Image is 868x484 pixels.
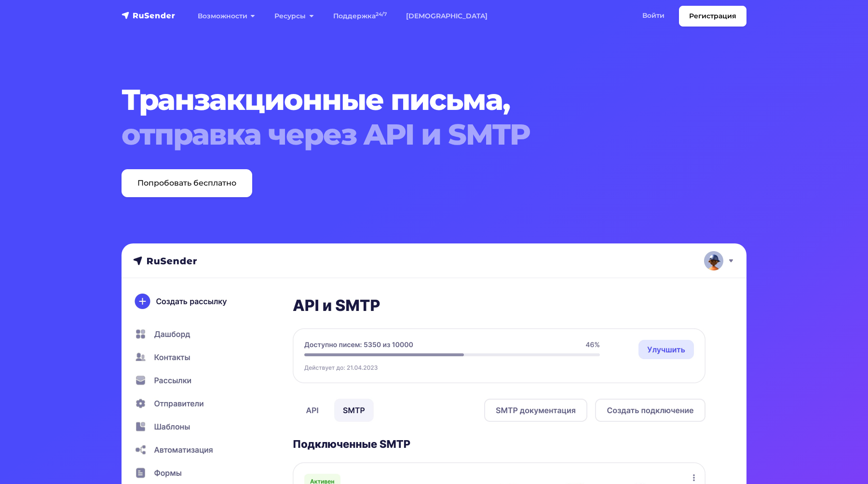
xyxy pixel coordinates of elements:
a: Попробовать бесплатно [122,169,252,197]
a: Поддержка24/7 [324,6,396,26]
a: Регистрация [679,6,746,27]
a: Войти [633,6,674,26]
span: отправка через API и SMTP [122,117,693,152]
a: Возможности [188,6,265,26]
a: [DEMOGRAPHIC_DATA] [396,6,497,26]
a: Ресурсы [265,6,323,26]
img: RuSender [122,11,176,20]
h1: Транзакционные письма, [122,82,693,152]
sup: 24/7 [376,11,387,17]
